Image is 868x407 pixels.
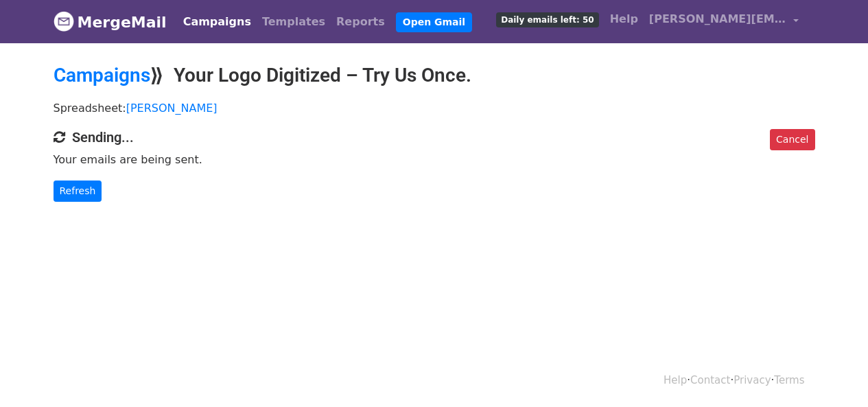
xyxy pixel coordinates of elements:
[54,64,815,87] h2: ⟫ Your Logo Digitized – Try Us Once.
[491,5,604,33] a: Daily emails left: 50
[54,181,102,202] a: Refresh
[54,129,815,146] h4: Sending...
[257,8,331,36] a: Templates
[664,374,687,386] a: Help
[126,102,218,115] a: [PERSON_NAME]
[770,129,814,150] a: Cancel
[396,12,472,32] a: Open Gmail
[649,11,786,27] span: [PERSON_NAME][EMAIL_ADDRESS][DOMAIN_NAME]
[54,101,815,115] p: Spreadsheet:
[54,8,167,36] a: MergeMail
[54,11,74,32] img: MergeMail logo
[605,5,644,33] a: Help
[496,12,598,27] span: Daily emails left: 50
[774,374,804,386] a: Terms
[331,8,390,36] a: Reports
[690,374,730,386] a: Contact
[644,5,804,38] a: [PERSON_NAME][EMAIL_ADDRESS][DOMAIN_NAME]
[734,374,771,386] a: Privacy
[54,152,815,167] p: Your emails are being sent.
[54,64,150,86] a: Campaigns
[178,8,257,36] a: Campaigns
